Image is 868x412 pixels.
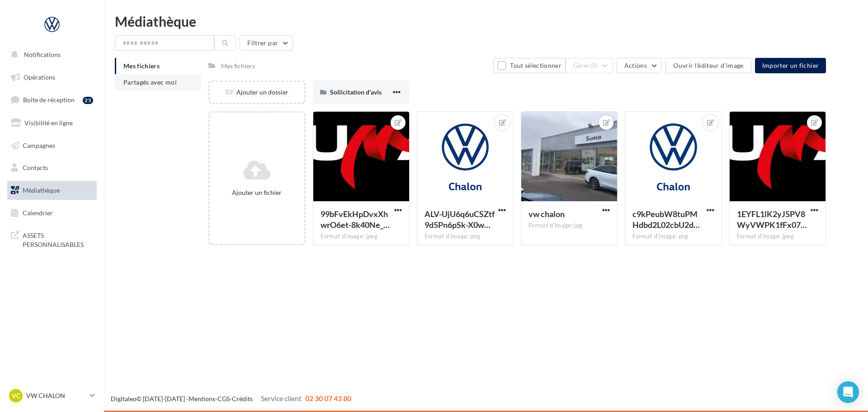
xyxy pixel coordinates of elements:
span: Notifications [24,51,61,58]
a: Opérations [5,68,99,87]
span: 99bFvEkHpDvxXhwrO6et-8k40Ne_Z-bcbm-QFv91Fm-giQuoe0XtuxUE7MPETYVeaz5NaTsERWxCrP-p-Q=s0 [321,209,390,230]
div: Format d'image: jpg [528,222,610,230]
button: Ouvrir l'éditeur d'image [665,58,751,73]
button: Tout sélectionner [493,58,566,73]
div: Mes fichiers [221,62,255,71]
span: Importer un fichier [762,62,819,69]
span: Opérations [24,73,55,81]
p: VW CHALON [26,391,86,400]
span: Sollicitation d'avis [330,88,382,96]
span: c9kPeubW8tuPMHdbd2L02cbU2d8hmiJgFh9ew43NLDmKkV8nbBwHQi8hbUGX6SjbfpLmNAa570RrSkV0oQ=s0 [632,209,700,230]
span: Partagés avec moi [123,78,177,86]
button: Importer un fichier [755,58,826,73]
div: Ajouter un fichier [213,188,300,197]
a: Calendrier [5,204,99,223]
a: Crédits [232,395,253,403]
span: Service client [261,394,302,403]
span: ASSETS PERSONNALISABLES [23,229,93,249]
button: Notifications [5,45,95,64]
div: Open Intercom Messenger [837,381,859,403]
div: Format d'image: jpeg [321,232,402,241]
div: Format d'image: png [425,232,506,241]
a: Contacts [5,158,99,177]
div: Format d'image: png [632,232,714,241]
a: Visibilité en ligne [5,114,99,133]
span: Visibilité en ligne [24,119,73,127]
span: Contacts [23,164,48,171]
span: 1EYFL1lK2yJ5PV8WyVWPK1fFx07KsogsyYBO0xUXMwEq8s8ucpDfkrmfiaDgJNdjFqv3k10Vbcz03Xuc7A=s0 [737,209,807,230]
span: vw chalon [528,209,565,219]
span: Calendrier [23,209,53,217]
a: CGS [217,395,230,403]
span: Médiathèque [23,186,60,194]
span: Actions [624,62,647,69]
a: Médiathèque [5,181,99,200]
span: Mes fichiers [123,62,160,70]
span: Campagnes [23,141,55,149]
span: ALV-UjU6q6uCSZtf9d5Pn6pSk-X0wtOhVwut3u6hmuh2wcx42vessgYI [425,209,495,230]
button: Actions [617,58,662,73]
span: 02 30 07 43 80 [305,394,351,403]
div: Format d'image: jpeg [737,232,818,241]
a: Campagnes [5,136,99,155]
button: Filtrer par [240,35,293,51]
span: (0) [590,62,598,69]
div: Ajouter un dossier [210,88,304,97]
a: Mentions [189,395,215,403]
span: VC [12,391,20,400]
button: Gérer(0) [566,58,613,73]
div: Médiathèque [115,14,857,28]
div: 25 [83,97,93,104]
a: Boîte de réception25 [5,90,99,109]
span: © [DATE]-[DATE] - - - [111,395,351,403]
a: Digitaleo [111,395,137,403]
a: VC VW CHALON [7,387,97,404]
a: ASSETS PERSONNALISABLES [5,226,99,252]
span: Boîte de réception [23,96,75,104]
